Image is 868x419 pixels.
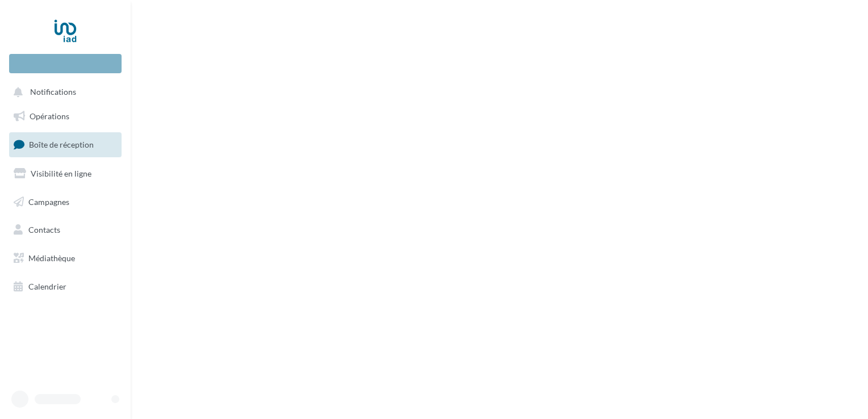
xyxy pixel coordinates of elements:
[29,140,94,149] span: Boîte de réception
[7,218,124,242] a: Contacts
[28,253,75,263] span: Médiathèque
[31,169,91,178] span: Visibilité en ligne
[7,190,124,214] a: Campagnes
[7,104,124,128] a: Opérations
[30,87,76,97] span: Notifications
[7,132,124,157] a: Boîte de réception
[28,282,66,291] span: Calendrier
[30,111,69,121] span: Opérations
[9,54,122,73] div: Nouvelle campagne
[28,196,69,206] span: Campagnes
[7,246,124,270] a: Médiathèque
[28,225,60,234] span: Contacts
[7,162,124,186] a: Visibilité en ligne
[7,275,124,299] a: Calendrier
